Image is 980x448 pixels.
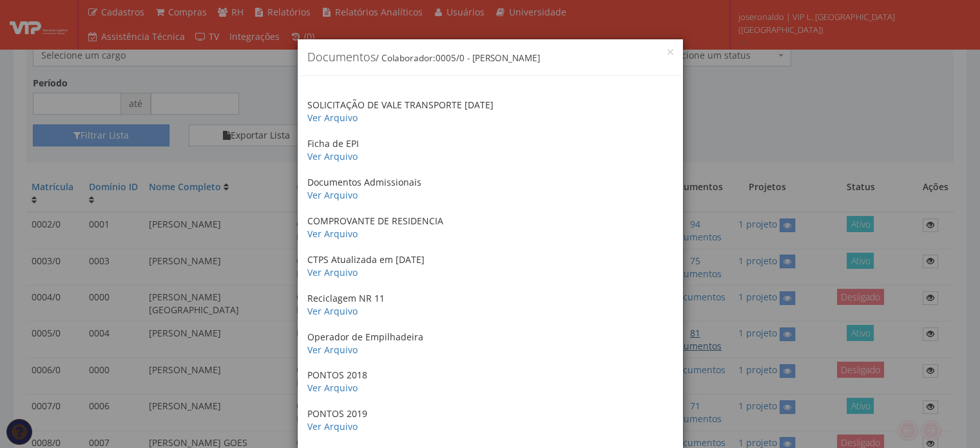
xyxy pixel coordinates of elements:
[307,176,673,202] p: Documentos Admissionais
[307,407,673,433] p: PONTOS 2019
[436,52,540,64] span: 0005/0 - [PERSON_NAME]
[307,189,358,201] a: Ver Arquivo
[307,150,358,162] a: Ver Arquivo
[307,305,358,317] a: Ver Arquivo
[307,49,673,66] h4: Documentos
[307,369,673,394] p: PONTOS 2018
[307,112,358,124] a: Ver Arquivo
[307,99,673,124] p: SOLICITAÇÃO DE VALE TRANSPORTE [DATE]
[307,253,673,279] p: CTPS Atualizada em [DATE]
[307,344,358,356] a: Ver Arquivo
[307,228,358,240] a: Ver Arquivo
[307,292,673,318] p: Reciclagem NR 11
[307,215,673,240] p: COMPROVANTE DE RESIDENCIA
[307,137,673,163] p: Ficha de EPI
[307,266,358,278] a: Ver Arquivo
[307,331,673,356] p: Operador de Empilhadeira
[668,49,673,55] button: Close
[307,420,358,433] a: Ver Arquivo
[376,52,540,64] small: / Colaborador:
[307,382,358,394] a: Ver Arquivo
